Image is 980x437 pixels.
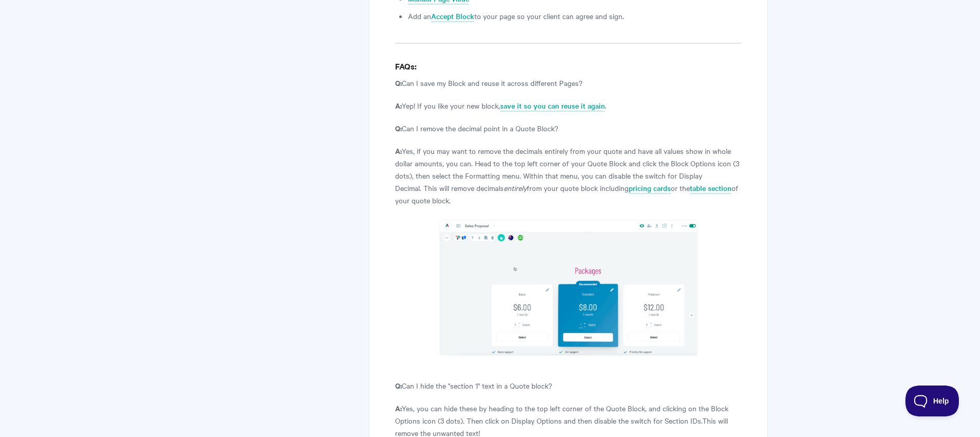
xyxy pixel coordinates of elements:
strong: Q: [395,123,402,133]
a: pricing cards [629,183,671,194]
p: Yes, if you may want to remove the decimals entirely from your quote and have all values show in ... [395,145,741,206]
strong: Q: [395,77,402,88]
h4: FAQs: [395,60,741,73]
p: Can I hide the "section 1" text in a Quote block? [395,379,741,392]
a: Accept Block [431,11,474,22]
iframe: Toggle Customer Support [905,386,959,416]
strong: A: [395,100,402,111]
p: Can I save my Block and reuse it across different Pages? [395,77,741,89]
strong: Q: [395,380,402,391]
strong: A: [395,403,402,413]
li: Add an to your page so your client can agree and sign. [408,10,741,22]
p: Can I remove the decimal point in a Quote Block? [395,122,741,134]
a: save it so you can reuse it again [500,100,605,112]
strong: A: [395,145,402,156]
a: table section [690,183,732,194]
em: entirely [504,183,527,193]
p: Yep! If you like your new block, . [395,99,741,112]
